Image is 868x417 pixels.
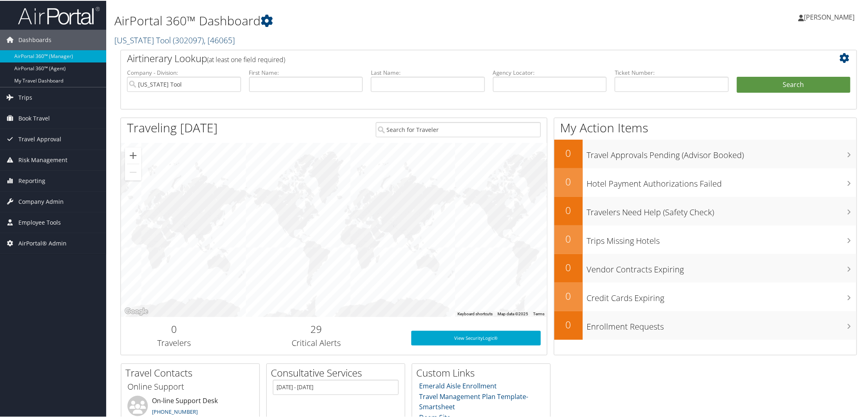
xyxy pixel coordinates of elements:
[18,87,32,107] span: Trips
[18,232,67,253] span: AirPortal® Admin
[587,259,857,274] h3: Vendor Contracts Expiring
[554,139,857,167] a: 0Travel Approvals Pending (Advisor Booked)
[554,231,583,245] h2: 0
[127,68,241,76] label: Company - Division:
[457,310,493,316] button: Keyboard shortcuts
[587,145,857,160] h3: Travel Approvals Pending (Advisor Booked)
[416,365,550,379] h2: Custom Links
[234,321,399,335] h2: 29
[498,311,528,315] span: Map data ©2025
[18,107,50,128] span: Book Travel
[18,170,45,190] span: Reporting
[249,68,363,76] label: First Name:
[376,121,541,136] input: Search for Traveler
[554,260,583,274] h2: 0
[554,282,857,310] a: 0Credit Cards Expiring
[114,34,235,45] a: [US_STATE] Tool
[804,12,855,21] span: [PERSON_NAME]
[737,76,851,92] button: Search
[587,288,857,303] h3: Credit Cards Expiring
[127,118,218,136] h1: Traveling [DATE]
[114,11,614,29] h1: AirPortal 360™ Dashboard
[18,149,67,169] span: Risk Management
[587,230,857,246] h3: Trips Missing Hotels
[18,128,61,149] span: Travel Approval
[123,306,150,316] img: Google
[554,310,857,339] a: 0Enrollment Requests
[18,5,100,25] img: airportal-logo.png
[127,321,221,335] h2: 0
[204,34,235,45] span: , [ 46065 ]
[554,288,583,302] h2: 0
[127,380,253,392] h3: Online Support
[554,203,583,216] h2: 0
[554,317,583,331] h2: 0
[18,191,64,211] span: Company Admin
[125,147,141,163] button: Zoom in
[123,306,150,316] a: Open this area in Google Maps (opens a new window)
[125,163,141,180] button: Zoom out
[554,196,857,225] a: 0Travelers Need Help (Safety Check)
[493,68,607,76] label: Agency Locator:
[615,68,729,76] label: Ticket Number:
[234,337,399,348] h3: Critical Alerts
[554,167,857,196] a: 0Hotel Payment Authorizations Failed
[18,29,51,49] span: Dashboards
[127,51,789,65] h2: Airtinerary Lookup
[371,68,485,76] label: Last Name:
[799,4,863,29] a: [PERSON_NAME]
[533,311,544,315] a: Terms (opens in new tab)
[127,337,221,348] h3: Travelers
[18,212,61,232] span: Employee Tools
[411,330,541,345] a: View SecurityLogic®
[271,365,405,379] h2: Consultative Services
[419,391,529,411] a: Travel Management Plan Template- Smartsheet
[554,253,857,282] a: 0Vendor Contracts Expiring
[554,225,857,253] a: 0Trips Missing Hotels
[587,202,857,217] h3: Travelers Need Help (Safety Check)
[173,34,204,45] span: ( 302097 )
[587,173,857,189] h3: Hotel Payment Authorizations Failed
[152,407,198,415] a: [PHONE_NUMBER]
[554,145,583,159] h2: 0
[207,54,285,63] span: (at least one field required)
[419,381,497,390] a: Emerald Aisle Enrollment
[554,118,857,136] h1: My Action Items
[554,174,583,188] h2: 0
[125,365,259,379] h2: Travel Contacts
[587,316,857,332] h3: Enrollment Requests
